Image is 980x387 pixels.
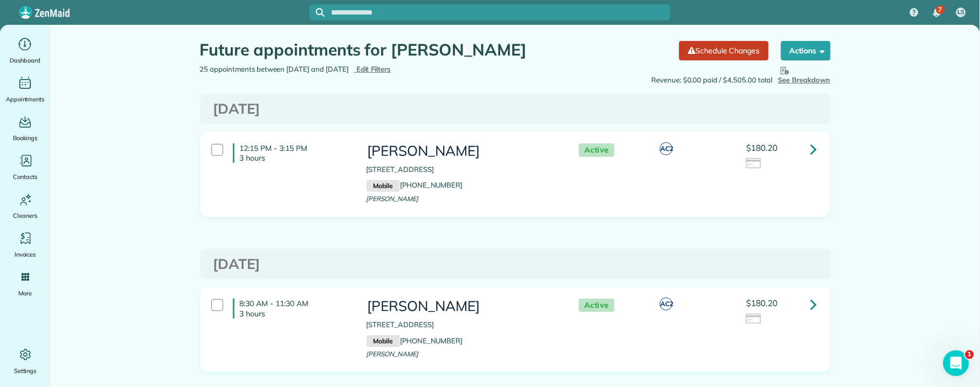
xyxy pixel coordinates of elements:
[778,64,831,84] span: See Breakdown
[13,133,38,143] span: Bookings
[354,65,391,73] a: Edit Filters
[4,191,46,221] a: Cleaners
[367,336,463,345] a: Mobile[PHONE_NUMBER]
[240,309,350,319] p: 3 hours
[4,113,46,143] a: Bookings
[4,74,46,105] a: Appointments
[778,64,831,86] button: See Breakdown
[746,142,777,153] span: $180.20
[651,75,773,86] span: Revenue: $0.00 paid / $4,505.00 total
[233,299,350,318] h4: 8:30 AM - 11:30 AM
[200,41,672,59] h1: Future appointments for [PERSON_NAME]
[943,350,969,376] iframe: Intercom live chat
[926,1,948,25] div: 7 unread notifications
[579,299,615,312] span: Active
[10,55,40,66] span: Dashboard
[367,143,557,159] h3: [PERSON_NAME]
[6,94,45,105] span: Appointments
[958,8,965,17] span: LS
[18,288,32,299] span: More
[367,320,557,330] p: [STREET_ADDRESS]
[579,143,615,157] span: Active
[781,41,831,60] button: Actions
[660,298,673,310] span: AC2
[938,5,942,14] span: 7
[240,153,350,163] p: 3 hours
[367,335,400,347] small: Mobile
[233,143,350,163] h4: 12:15 PM - 3:15 PM
[367,180,400,192] small: Mobile
[14,365,37,376] span: Settings
[4,230,46,260] a: Invoices
[660,142,673,155] span: AC2
[356,65,391,73] span: Edit Filters
[309,8,325,17] button: Focus search
[192,64,515,75] div: 25 appointments between [DATE] and [DATE]
[367,299,557,314] h3: [PERSON_NAME]
[965,350,974,359] span: 1
[746,158,762,170] img: icon_credit_card_neutral-3d9a980bd25ce6dbb0f2033d7200983694762465c175678fcbc2d8f4bc43548e.png
[213,257,817,272] h3: [DATE]
[4,346,46,376] a: Settings
[13,171,37,182] span: Contacts
[367,350,419,358] span: [PERSON_NAME]
[4,36,46,66] a: Dashboard
[13,210,37,221] span: Cleaners
[4,152,46,182] a: Contacts
[746,314,762,326] img: icon_credit_card_neutral-3d9a980bd25ce6dbb0f2033d7200983694762465c175678fcbc2d8f4bc43548e.png
[316,8,325,17] svg: Focus search
[15,249,36,260] span: Invoices
[367,164,557,175] p: [STREET_ADDRESS]
[746,298,777,308] span: $180.20
[367,181,463,189] a: Mobile[PHONE_NUMBER]
[367,195,419,203] span: [PERSON_NAME]
[679,41,768,60] a: Schedule Changes
[213,101,817,117] h3: [DATE]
